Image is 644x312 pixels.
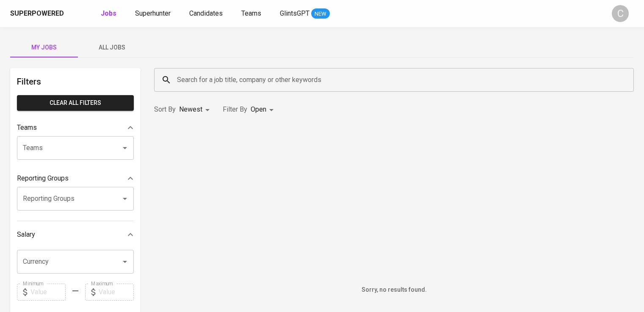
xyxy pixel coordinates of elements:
span: Clear All filters [24,98,127,108]
span: Teams [241,9,261,17]
button: Open [119,256,131,268]
div: Superpowered [10,9,64,19]
span: Superhunter [135,9,171,17]
div: Newest [179,102,213,118]
div: Open [251,102,276,118]
input: Value [30,284,66,301]
h6: Sorry, no results found. [154,285,634,295]
h6: Filters [17,75,134,88]
div: Reporting Groups [17,170,134,187]
p: Sort By [154,104,176,115]
p: Salary [17,230,35,240]
span: Candidates [189,9,223,17]
img: app logo [66,7,77,20]
span: My Jobs [15,42,73,53]
span: GlintsGPT [280,9,310,17]
b: Jobs [101,9,116,17]
p: Reporting Groups [17,173,69,183]
input: Value [99,284,134,301]
p: Filter By [223,104,247,115]
p: Teams [17,123,37,133]
button: Clear All filters [17,95,134,111]
span: All Jobs [83,42,141,53]
button: Open [119,142,131,154]
div: C [612,5,629,22]
button: Open [119,193,131,205]
a: Candidates [189,8,224,19]
p: Newest [179,104,202,115]
div: Teams [17,119,134,136]
img: yH5BAEAAAAALAAAAAABAAEAAAIBRAA7 [331,146,458,273]
a: Teams [241,8,263,19]
span: NEW [311,10,330,18]
a: GlintsGPT NEW [280,8,330,19]
a: Jobs [101,8,118,19]
span: Open [251,105,266,113]
div: Salary [17,226,134,243]
a: Superhunter [135,8,172,19]
a: Superpoweredapp logo [10,7,77,20]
